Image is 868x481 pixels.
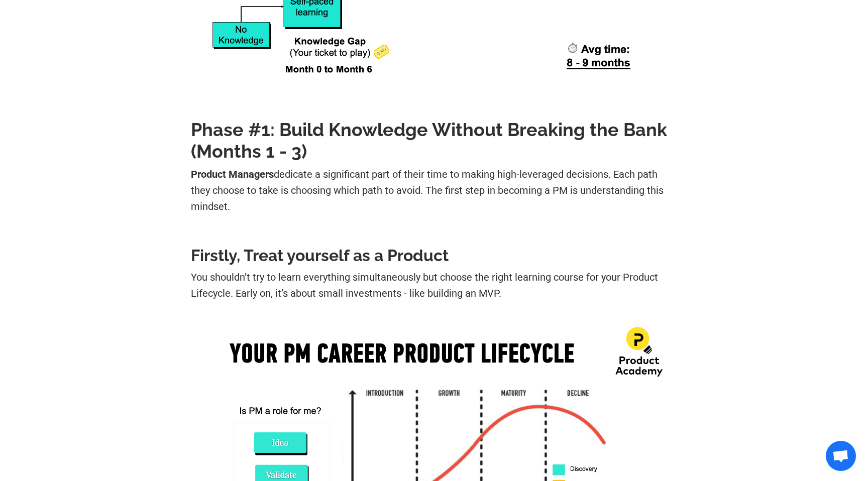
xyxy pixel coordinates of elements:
[826,441,856,471] a: Open chat
[191,246,449,265] strong: Firstly, Treat yourself as a Product
[191,119,667,162] strong: Phase #1: Build Knowledge Without Breaking the Bank (Months 1 - 3)
[191,166,677,214] p: dedicate a significant part of their time to making high-leveraged decisions. Each path they choo...
[191,168,274,180] strong: Product Managers
[191,269,677,301] p: You shouldn’t try to learn everything simultaneously but choose the right learning course for you...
